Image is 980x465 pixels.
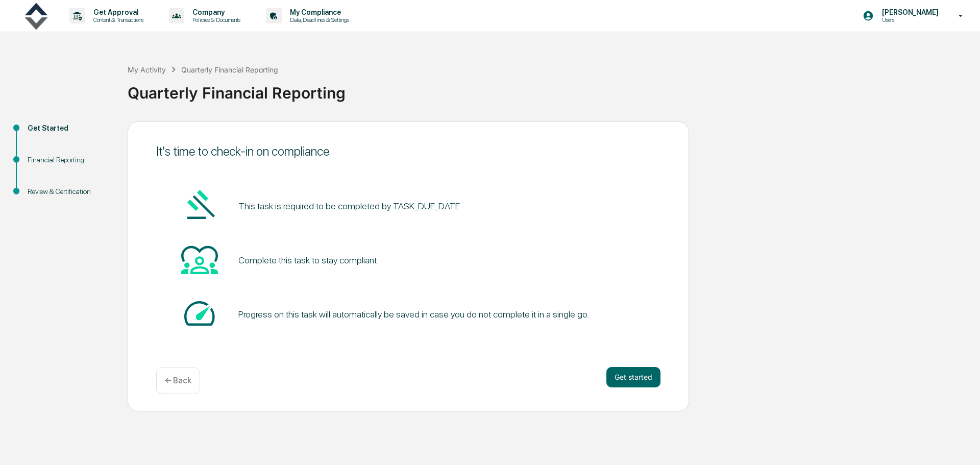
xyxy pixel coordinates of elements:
p: Policies & Documents [184,16,246,23]
p: Data, Deadlines & Settings [282,16,354,23]
p: [PERSON_NAME] [874,8,944,16]
iframe: Open customer support [947,431,975,459]
p: Get Approval [85,8,149,16]
div: Progress on this task will automatically be saved in case you do not complete it in a single go. [238,309,589,320]
div: Get Started [28,123,111,134]
img: Heart [181,241,218,278]
div: It's time to check-in on compliance [156,144,660,159]
div: Review & Certification [28,186,111,197]
button: Get started [606,367,660,387]
p: Company [184,8,246,16]
pre: This task is required to be completed by TASK_DUE_DATE [238,199,460,213]
div: Financial Reporting [28,155,111,165]
div: Complete this task to stay compliant [238,255,377,265]
img: logo [24,2,49,30]
div: Quarterly Financial Reporting [128,76,975,102]
p: Content & Transactions [85,16,149,23]
p: ← Back [165,376,191,385]
img: Speed-dial [181,295,218,332]
div: My Activity [128,65,166,74]
p: My Compliance [282,8,354,16]
div: Quarterly Financial Reporting [181,65,278,74]
p: Users [874,16,944,23]
img: Gavel [181,187,218,224]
